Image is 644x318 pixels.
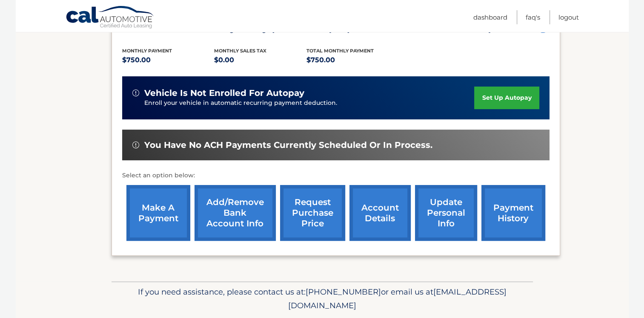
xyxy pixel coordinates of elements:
[349,185,411,241] a: account details
[132,142,139,148] img: alert-white.svg
[122,48,172,54] span: Monthly Payment
[132,90,139,96] img: alert-white.svg
[306,287,381,297] span: [PHONE_NUMBER]
[214,54,306,66] p: $0.00
[306,48,374,54] span: Total Monthly Payment
[117,285,527,312] p: If you need assistance, please contact us at: or email us at
[144,88,304,98] span: vehicle is not enrolled for autopay
[415,185,477,241] a: update personal info
[195,185,276,241] a: Add/Remove bank account info
[122,171,550,181] p: Select an option below:
[144,98,475,108] p: Enroll your vehicle in automatic recurring payment deduction.
[66,6,155,30] a: Cal Automotive
[526,10,540,24] a: FAQ's
[474,87,539,109] a: set up autopay
[122,54,215,66] p: $750.00
[306,54,399,66] p: $750.00
[144,140,432,150] span: You have no ACH payments currently scheduled or in process.
[126,185,190,241] a: make a payment
[280,185,345,241] a: request purchase price
[558,10,579,24] a: Logout
[214,48,266,54] span: Monthly sales Tax
[288,287,507,310] span: [EMAIL_ADDRESS][DOMAIN_NAME]
[473,10,507,24] a: Dashboard
[481,185,545,241] a: payment history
